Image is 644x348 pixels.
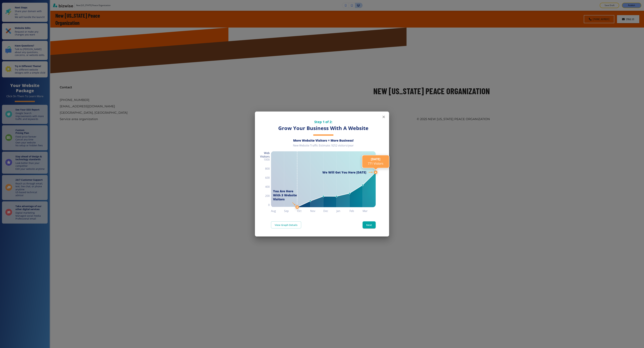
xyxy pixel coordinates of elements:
[271,120,376,124] h5: Step 1 of 2:
[336,209,350,213] h6: Jan
[271,144,376,150] div: New Website Traffic Estimate: 9252 visitors/year
[323,209,336,213] h6: Dec
[310,209,323,213] h6: Nov
[297,209,310,213] h6: Oct
[284,209,297,213] h6: Sep
[271,138,376,142] h6: More Website Visitors = More Business!
[363,221,376,228] button: Next
[350,209,363,213] h6: Feb
[271,221,301,228] a: View Graph Details
[271,125,376,132] h3: Grow Your Business With A Website
[271,209,284,213] h6: Aug
[363,209,376,213] h6: Mar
